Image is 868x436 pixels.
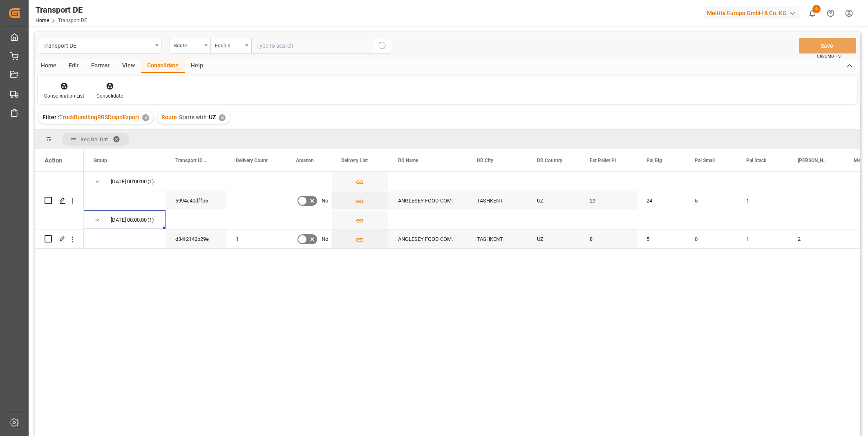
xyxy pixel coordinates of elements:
div: Transport DE [43,40,152,50]
div: Edit [63,59,85,73]
span: Filter : [43,114,59,120]
div: 1 [736,191,788,210]
div: UZ [527,191,580,210]
span: 6 [812,5,821,13]
div: 24 [637,191,685,210]
span: UZ [209,114,216,120]
span: No [322,230,328,249]
button: Save [799,38,856,53]
div: [DATE] 00:00:00 [111,211,147,229]
span: Starts with [179,114,207,120]
span: (1) [148,211,154,229]
button: open menu [170,38,210,53]
span: DD City [477,158,493,163]
div: 5 [637,229,685,248]
div: 0 [685,229,736,248]
div: TASHKENT [467,229,527,248]
div: Consolidate [96,92,123,100]
div: d34f2142b29e [166,229,226,248]
div: ANGLESEY FOOD COM. [388,229,467,248]
div: ✕ [219,114,226,121]
span: [PERSON_NAME] [798,158,827,163]
span: Pal Small [695,158,715,163]
span: (1) [148,172,154,191]
button: Help Center [821,4,840,22]
div: 8 [580,229,637,248]
span: Req Del Dat [81,136,108,142]
span: Group [94,158,107,163]
span: No [322,191,328,210]
button: open menu [210,38,251,53]
span: Pal Stack [746,158,766,163]
span: TruckBundlingRRSDispoExport [59,114,139,120]
div: 5 [685,191,736,210]
span: Delivery Count [236,158,268,163]
span: Transport ID Logward [175,158,209,163]
span: Est Pallet Pl [590,158,616,163]
button: search button [374,38,391,53]
span: Amazon [296,158,314,163]
div: ANGLESEY FOOD COM. [388,191,467,210]
div: 1 [736,229,788,248]
div: [DATE] 00:00:00 [111,172,147,191]
div: Home [35,59,63,73]
button: Melitta Europa GmbH & Co. KG [704,5,803,21]
div: 29 [580,191,637,210]
div: Route [174,40,202,49]
span: Route [161,114,177,120]
div: TASHKENT [467,191,527,210]
div: Help [185,59,209,73]
div: Equals [215,40,243,49]
div: 1 [226,229,286,248]
div: Press SPACE to select this row. [35,210,84,229]
div: UZ [527,229,580,248]
div: Press SPACE to select this row. [35,229,84,249]
input: Type to search [251,38,374,53]
span: DD Name [398,158,418,163]
div: Format [85,59,116,73]
a: Home [36,18,49,23]
div: 2 [788,229,844,248]
div: View [116,59,141,73]
div: Action [45,157,62,164]
span: Ctrl/CMD + S [817,53,841,59]
div: 5994c40dffb5 [166,191,226,210]
div: Consolidation List [44,92,84,100]
button: open menu [39,38,161,53]
div: ✕ [142,114,149,121]
button: show 6 new notifications [803,4,821,22]
span: Delivery List [341,158,368,163]
div: Press SPACE to select this row. [35,191,84,210]
span: Pal Big [647,158,662,163]
div: Melitta Europa GmbH & Co. KG [704,7,800,19]
span: DD Country [537,158,562,163]
div: Transport DE [36,4,87,16]
div: Press SPACE to select this row. [35,172,84,191]
div: Consolidate [141,59,185,73]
